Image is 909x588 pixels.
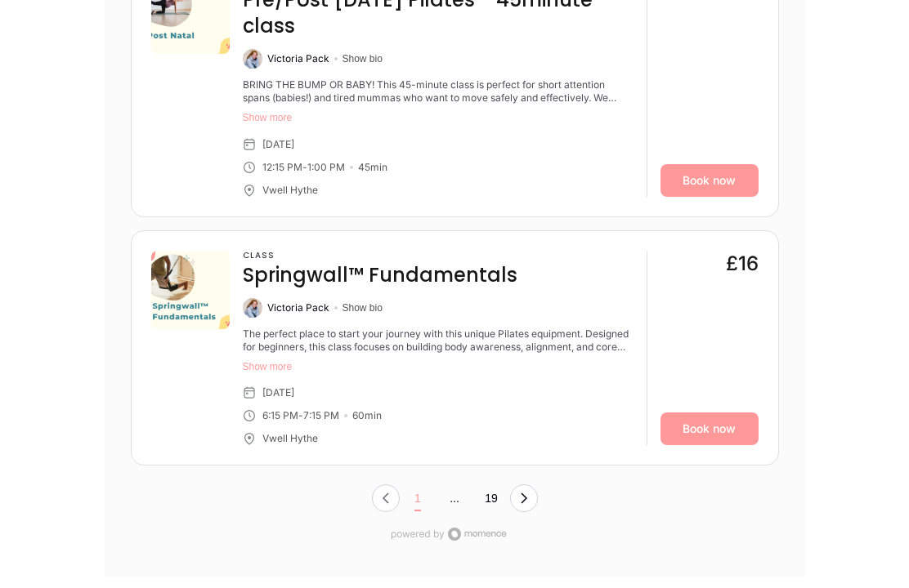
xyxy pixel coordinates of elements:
[307,161,345,174] div: 1:00 PM
[358,161,387,174] div: 45 min
[243,360,634,373] button: Show more
[660,164,759,197] a: Book now
[262,184,318,197] div: Vwell Hythe
[262,386,294,399] div: [DATE]
[400,485,437,518] button: Page 1 of 20
[243,111,634,124] button: Show more
[262,409,298,422] div: 6:15 PM
[243,327,634,354] div: The perfect place to start your journey with this unique Pilates equipment. Designed for beginner...
[243,49,262,69] img: Victoria Pack
[437,485,473,511] button: ...
[151,251,230,329] img: 14be0ce3-d8c7-446d-bb14-09f6601fc29a.png
[298,409,303,422] div: -
[243,78,634,105] div: BRING THE BUMP OR BABY! This 45-minute class is perfect for short attention spans (babies!) and t...
[262,432,318,445] div: Vwell Hythe
[303,409,339,422] div: 7:15 PM
[660,412,759,445] a: Book now
[243,262,517,288] h4: Springwall™ Fundamentals
[267,52,329,65] div: Victoria Pack
[243,298,262,318] img: Victoria Pack
[343,52,383,65] button: Show bio
[473,485,510,511] button: Page 2 of 20
[262,138,294,151] div: [DATE]
[262,161,302,174] div: 12:15 PM
[343,301,383,314] button: Show bio
[510,484,538,512] button: Next Page, Page 0
[243,251,517,261] h3: Class
[372,484,400,512] button: Previous Page, Page 0
[131,479,779,518] nav: Pagination navigation
[352,409,382,422] div: 60 min
[267,301,329,314] div: Victoria Pack
[302,161,307,174] div: -
[726,251,759,277] div: £16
